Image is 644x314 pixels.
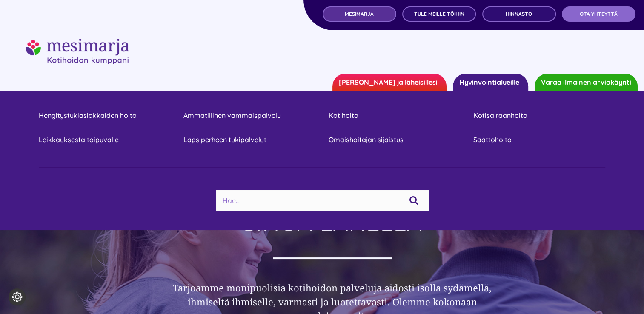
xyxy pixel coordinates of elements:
span: MESIMARJA [345,11,374,17]
input: Hae... [216,190,429,211]
h1: SINUA LÄHELLÄ [169,209,496,236]
a: MESIMARJA [323,6,396,22]
a: Kotisairaanhoito [473,110,605,121]
input: Haku [403,190,424,211]
button: Evästeasetukset [9,288,26,305]
a: Leikkauksesta toipuvalle [39,134,171,146]
a: Hyvinvointialueille [453,74,528,91]
a: Kotihoito [328,110,460,121]
a: OTA YHTEYTTÄ [562,6,635,22]
a: [PERSON_NAME] ja läheisillesi [332,74,447,91]
span: TULE MEILLE TÖIHIN [414,11,464,17]
a: Saattohoito [473,134,605,146]
a: Hengitystukiasiakkaiden hoito [39,110,171,121]
span: Hinnasto [506,11,532,17]
a: Varaa ilmainen arviokäynti [535,74,638,91]
a: mesimarjasi [26,37,129,48]
a: TULE MEILLE TÖIHIN [402,6,476,22]
a: Hinnasto [482,6,556,22]
a: Ammatillinen vammaispalvelu [183,110,315,121]
a: Omaishoitajan sijaistus [328,134,460,146]
a: Lapsiperheen tukipalvelut [183,134,315,146]
span: OTA YHTEYTTÄ [580,11,618,17]
img: mesimarjasi [26,39,129,64]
